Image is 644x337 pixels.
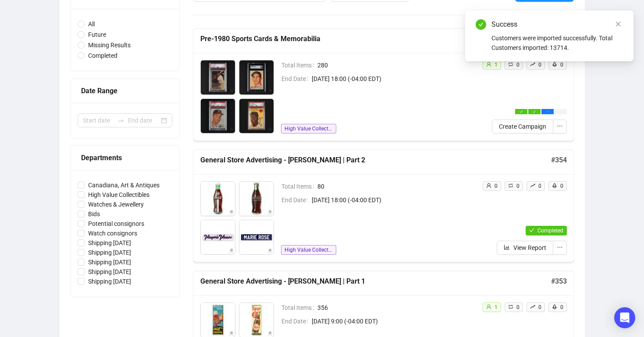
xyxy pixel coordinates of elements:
[200,155,551,165] h5: General Store Advertising - [PERSON_NAME] | Part 2
[615,21,621,27] span: close
[281,182,317,191] span: Total Items
[537,228,563,234] span: Completed
[281,60,317,70] span: Total Items
[486,304,491,309] span: user
[281,303,317,312] span: Total Items
[317,303,475,312] span: 356
[85,190,153,200] span: High Value Collectibles
[317,60,475,70] span: 280
[83,116,114,125] input: Start date
[85,200,147,209] span: Watches & Jewellery
[201,303,235,337] img: 1000_1.jpg
[551,276,567,287] h5: # 353
[560,304,563,310] span: 0
[516,304,519,310] span: 0
[81,85,169,96] div: Date Range
[533,110,536,113] span: check
[239,220,274,254] img: 1359_1.jpg
[317,182,475,191] span: 80
[557,244,563,250] span: ellipsis
[85,219,148,228] span: Potential consignors
[530,183,535,188] span: rise
[85,267,135,277] span: Shipping [DATE]
[499,122,546,131] span: Create Campaign
[281,316,312,326] span: End Date
[193,28,574,141] a: Pre-1980 Sports Cards & Memorabilia#355Total Items280End Date[DATE] 18:00 (-04:00 EDT)High Value ...
[239,303,274,337] img: 1001_1.jpg
[281,74,312,84] span: End Date
[476,19,486,30] span: check-circle
[538,304,541,310] span: 0
[200,34,551,44] h5: Pre-1980 Sports Cards & Memorabilia
[85,30,110,39] span: Future
[491,33,623,53] div: Customers were imported successfully. Total Customers imported: 13714.
[546,110,549,113] span: ellipsis
[312,74,475,84] span: [DATE] 18:00 (-04:00 EDT)
[281,245,336,255] span: High Value Collectibles
[281,124,336,133] span: High Value Collectibles
[495,183,498,189] span: 0
[239,182,274,216] img: 1357_1.jpg
[201,182,235,216] img: 1356_1.jpg
[85,277,135,286] span: Shipping [DATE]
[530,304,535,309] span: rise
[85,238,135,248] span: Shipping [DATE]
[486,183,491,188] span: user
[491,19,623,30] div: Success
[516,183,519,189] span: 0
[495,304,498,310] span: 1
[281,195,312,205] span: End Date
[560,183,563,189] span: 0
[200,276,551,287] h5: General Store Advertising - [PERSON_NAME] | Part 1
[193,150,574,262] a: General Store Advertising - [PERSON_NAME] | Part 2#354Total Items80End Date[DATE] 18:00 (-04:00 E...
[504,244,510,250] span: bar-chart
[508,183,513,188] span: retweet
[557,123,563,129] span: ellipsis
[551,155,567,165] h5: # 354
[529,228,534,233] span: check
[85,257,135,267] span: Shipping [DATE]
[85,51,121,60] span: Completed
[85,180,163,190] span: Canadiana, Art & Antiques
[85,248,135,257] span: Shipping [DATE]
[239,60,274,95] img: 2_1.jpg
[85,209,103,219] span: Bids
[538,183,541,189] span: 0
[614,307,635,328] div: Open Intercom Messenger
[239,99,274,133] img: 4_1.jpg
[117,117,125,124] span: swap-right
[552,183,557,188] span: rocket
[312,316,475,326] span: [DATE] 9:00 (-04:00 EDT)
[85,228,141,238] span: Watch consignors
[519,110,523,113] span: check
[201,99,235,133] img: 3_1.jpg
[312,195,475,205] span: [DATE] 18:00 (-04:00 EDT)
[201,220,235,254] img: 1358_1.jpg
[552,304,557,309] span: rocket
[85,40,134,50] span: Missing Results
[128,116,159,125] input: End date
[81,152,169,163] div: Departments
[513,243,546,253] span: View Report
[492,119,553,133] button: Create Campaign
[508,304,513,309] span: retweet
[201,60,235,95] img: 1_1.jpg
[613,19,623,29] a: Close
[85,19,98,29] span: All
[117,117,125,124] span: to
[497,241,553,255] button: View Report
